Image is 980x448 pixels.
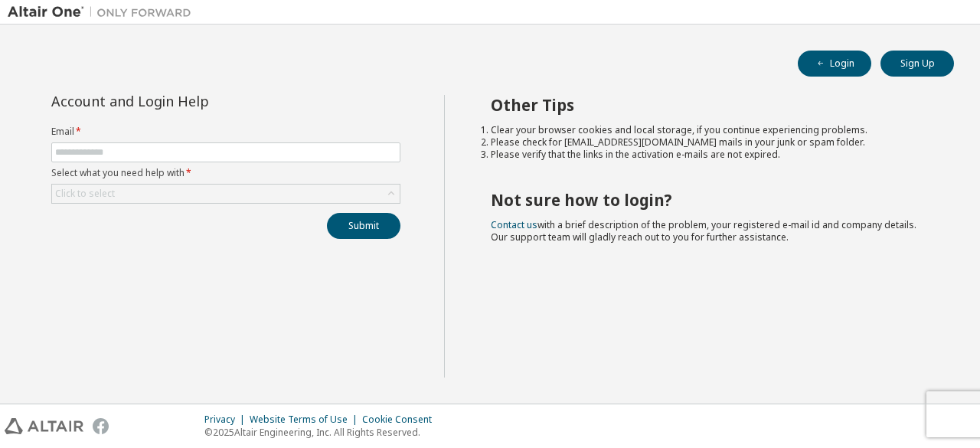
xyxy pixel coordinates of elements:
button: Login [798,51,871,77]
h2: Other Tips [491,95,927,115]
li: Please check for [EMAIL_ADDRESS][DOMAIN_NAME] mails in your junk or spam folder. [491,136,927,149]
img: facebook.svg [93,418,109,434]
li: Clear your browser cookies and local storage, if you continue experiencing problems. [491,124,927,136]
div: Cookie Consent [362,414,441,426]
span: with a brief description of the problem, your registered e-mail id and company details. Our suppo... [491,218,916,244]
img: altair_logo.svg [5,418,83,434]
button: Sign Up [880,51,954,77]
label: Select what you need help with [51,167,400,179]
li: Please verify that the links in the activation e-mails are not expired. [491,149,927,161]
img: Altair One [8,5,199,20]
div: Click to select [55,188,115,200]
p: © 2025 Altair Engineering, Inc. All Rights Reserved. [204,426,441,439]
div: Website Terms of Use [250,414,362,426]
a: Contact us [491,218,537,231]
div: Privacy [204,414,250,426]
h2: Not sure how to login? [491,190,927,210]
label: Email [51,126,400,138]
div: Account and Login Help [51,95,331,107]
div: Click to select [52,185,400,203]
button: Submit [327,213,400,239]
